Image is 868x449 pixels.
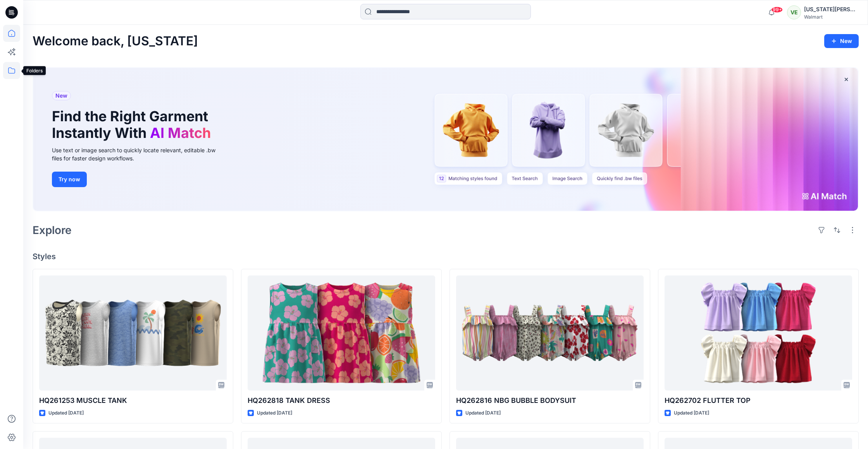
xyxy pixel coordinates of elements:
a: HQ262702 FLUTTER TOP [665,275,852,391]
p: Updated [DATE] [674,409,709,417]
div: Walmart [804,14,858,20]
p: Updated [DATE] [465,409,501,417]
div: Use text or image search to quickly locate relevant, editable .bw files for faster design workflows. [52,146,226,162]
p: Updated [DATE] [257,409,292,417]
p: HQ262702 FLUTTER TOP [665,395,852,406]
span: AI Match [150,124,211,141]
p: Updated [DATE] [48,409,84,417]
div: VE [787,5,801,19]
span: New [55,91,67,100]
h2: Explore [33,224,72,236]
button: Try now [52,172,87,187]
p: HQ262816 NBG BUBBLE BODYSUIT [456,395,644,406]
h1: Find the Right Garment Instantly With [52,108,215,141]
div: [US_STATE][PERSON_NAME] [804,5,858,14]
span: 99+ [771,7,783,13]
a: HQ262816 NBG BUBBLE BODYSUIT [456,275,644,391]
p: HQ262818 TANK DRESS [248,395,435,406]
p: HQ261253 MUSCLE TANK [39,395,227,406]
h4: Styles [33,252,859,261]
h2: Welcome back, [US_STATE] [33,34,198,48]
a: HQ262818 TANK DRESS [248,275,435,391]
a: HQ261253 MUSCLE TANK [39,275,227,391]
button: New [824,34,859,48]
